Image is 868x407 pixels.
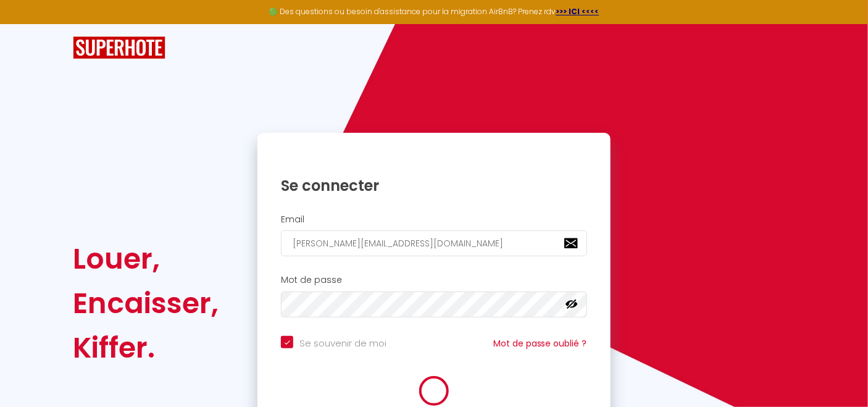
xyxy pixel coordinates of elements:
img: SuperHote logo [73,36,165,59]
h1: Se connecter [281,176,587,195]
a: Mot de passe oublié ? [493,337,587,350]
div: Kiffer. [73,325,219,370]
div: Louer, [73,237,219,281]
a: >>> ICI <<<< [556,6,599,17]
input: Ton Email [281,230,587,256]
h2: Email [281,214,587,225]
h2: Mot de passe [281,275,587,285]
div: Encaisser, [73,281,219,325]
